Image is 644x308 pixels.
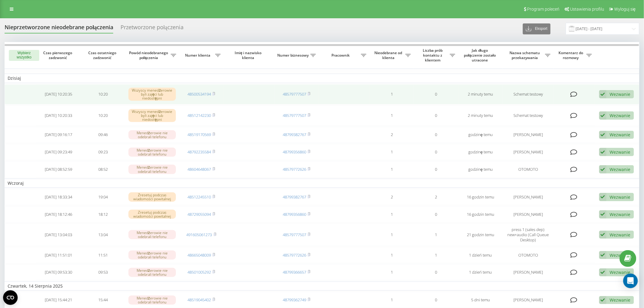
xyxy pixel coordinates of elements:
a: 48579772626 [283,166,306,172]
span: Czas ostatniego zadzwonić [86,51,120,60]
span: Nazwa schematu przekazywania [506,51,545,60]
span: Pracownik [322,53,361,58]
span: Czas pierwszego zadzwonić [41,51,76,60]
td: 1 [414,224,458,246]
div: Wezwanie [610,269,631,275]
td: 11:51 [81,247,125,263]
div: Zresetuj podczas wiadomości powitalnej [128,210,176,219]
div: Open Intercom Messenger [623,274,638,288]
div: Nieprzetworzone nieodebrane połączenia [5,24,113,33]
div: Zresetuj podczas wiadomości powitalnej [128,192,176,201]
a: 48512142230 [187,113,211,118]
a: 48579777507 [283,113,306,118]
td: 0 [414,206,458,222]
span: Liczba prób kontaktu z klientem [417,48,450,62]
span: Jak długo połączenie zostało utracone [464,48,498,62]
td: Wczoraj [5,179,639,188]
div: Wszyscy menedżerowie byli zajęci lub niedostępni [128,88,176,101]
div: Wezwanie [610,113,631,118]
td: [DATE] 18:12:46 [36,206,81,222]
td: [PERSON_NAME] [503,264,554,281]
td: [DATE] 13:04:03 [36,224,81,246]
td: [DATE] 10:20:35 [36,84,81,104]
div: Wezwanie [610,212,631,217]
a: 48579777507 [283,232,306,237]
td: [DATE] 09:23:49 [36,144,81,160]
a: 48519170569 [187,132,211,137]
div: Wezwanie [610,91,631,97]
div: Wezwanie [610,232,631,238]
div: Wezwanie [610,252,631,258]
td: [DATE] 10:20:33 [36,106,81,126]
td: 0 [414,264,458,281]
td: [DATE] 08:52:59 [36,161,81,177]
td: 1 [369,84,414,104]
a: 48579777507 [283,91,306,97]
span: Imię i nazwisko klienta [229,51,269,60]
div: Menedżerowie nie odebrali telefonu [128,250,176,260]
td: 10:20 [81,84,125,104]
td: [PERSON_NAME] [503,189,554,205]
span: Nieodebrane od klienta [373,51,405,60]
td: 1 [369,264,414,281]
td: Schemat testowy [503,106,554,126]
td: 2 [414,189,458,205]
td: 09:53 [81,264,125,281]
td: [PERSON_NAME] [503,144,554,160]
td: 1 [414,247,458,263]
td: godzinę temu [458,127,503,143]
td: 2 [369,189,414,205]
td: [DATE] 09:16:17 [36,127,81,143]
a: 48792235584 [187,149,211,155]
div: Wezwanie [610,132,631,138]
a: 48500534194 [187,91,211,97]
div: Menedżerowie nie odebrali telefonu [128,230,176,239]
td: 0 [414,161,458,177]
a: 48799356860 [283,212,306,217]
button: Wybierz wszystko [9,50,39,61]
td: press 1 (sales dep) new+audio (Call Queue Desktop) [503,224,554,246]
td: 1 [369,106,414,126]
td: 08:52 [81,161,125,177]
td: 09:46 [81,127,125,143]
td: 1 [369,144,414,160]
div: Menedżerowie nie odebrali telefonu [128,130,176,139]
div: Wezwanie [610,149,631,155]
td: 19:04 [81,189,125,205]
div: Wezwanie [610,297,631,303]
div: Menedżerowie nie odebrali telefonu [128,165,176,174]
a: 48519045402 [187,297,211,303]
td: 16 godzin temu [458,206,503,222]
td: [PERSON_NAME] [503,292,554,308]
div: Przetworzone połączenia [121,24,184,33]
div: Menedżerowie nie odebrali telefonu [128,296,176,305]
a: 48729055094 [187,212,211,217]
td: 1 [369,206,414,222]
td: 2 [369,127,414,143]
td: 15:44 [81,292,125,308]
button: Open CMP widget [3,290,18,305]
div: Wszyscy menedżerowie byli zajęci lub niedostępni [128,109,176,122]
span: Ustawienia profilu [570,7,604,12]
td: godzinę temu [458,161,503,177]
td: Dzisiaj [5,74,639,83]
td: 0 [414,292,458,308]
td: 0 [414,127,458,143]
td: 13:04 [81,224,125,246]
a: 48799382767 [283,194,306,200]
td: OTOMOTO [503,161,554,177]
a: 48799356860 [283,149,306,155]
td: 0 [414,106,458,126]
td: [PERSON_NAME] [503,206,554,222]
a: 48604648067 [187,166,211,172]
td: Czwartek, 14 Sierpnia 2025 [5,282,639,291]
span: Wyloguj się [614,7,636,12]
td: [DATE] 15:44:21 [36,292,81,308]
td: 1 [369,292,414,308]
td: 21 godzin temu [458,224,503,246]
div: Menedżerowie nie odebrali telefonu [128,148,176,157]
td: 0 [414,144,458,160]
td: [DATE] 18:33:34 [36,189,81,205]
td: 1 [369,224,414,246]
span: Numer biznesowy [278,53,310,58]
